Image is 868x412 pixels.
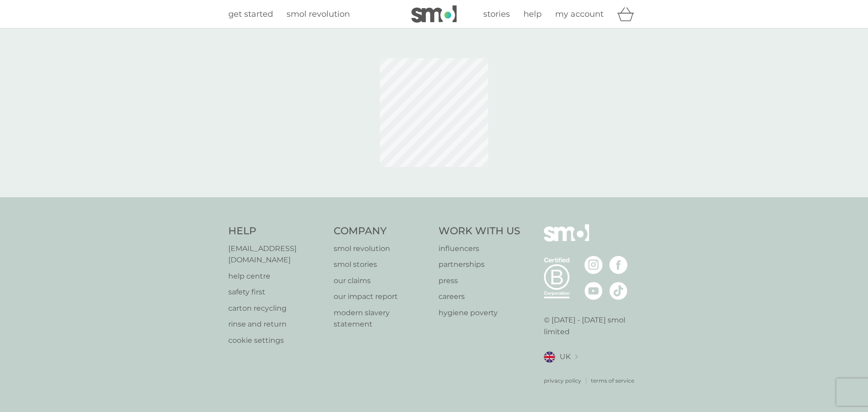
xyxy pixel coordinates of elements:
[411,5,457,23] img: smol
[560,351,571,363] span: UK
[228,270,325,282] a: help centre
[555,9,604,19] span: my account
[228,286,325,298] a: safety first
[334,224,430,238] h4: Company
[544,314,640,337] p: © [DATE] - [DATE] smol limited
[609,256,627,274] img: visit the smol Facebook page
[439,224,520,238] h4: Work With Us
[609,282,627,300] img: visit the smol Tiktok page
[585,282,603,300] img: visit the smol Youtube page
[617,5,640,23] div: basket
[483,8,510,21] a: stories
[585,256,603,274] img: visit the smol Instagram page
[228,335,325,346] a: cookie settings
[334,291,430,303] a: our impact report
[575,355,578,360] img: select a new location
[439,259,520,270] a: partnerships
[228,318,325,330] a: rinse and return
[228,224,325,238] h4: Help
[544,351,555,363] img: UK flag
[555,8,604,21] a: my account
[524,8,542,21] a: help
[287,9,350,19] span: smol revolution
[439,291,520,303] a: careers
[544,224,589,255] img: smol
[228,9,273,19] span: get started
[334,307,430,330] a: modern slavery statement
[334,275,430,287] a: our claims
[287,8,350,21] a: smol revolution
[439,243,520,255] a: influencers
[544,376,581,385] a: privacy policy
[228,303,325,314] a: carton recycling
[334,243,430,255] a: smol revolution
[228,8,273,21] a: get started
[439,275,520,287] a: press
[439,307,520,319] a: hygiene poverty
[228,243,325,266] a: [EMAIL_ADDRESS][DOMAIN_NAME]
[591,376,634,385] a: terms of service
[524,9,542,19] span: help
[334,259,430,270] a: smol stories
[483,9,510,19] span: stories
